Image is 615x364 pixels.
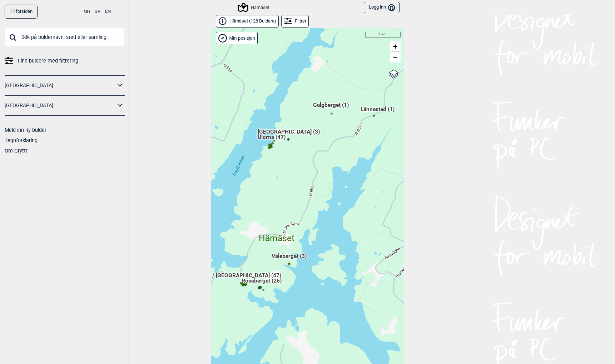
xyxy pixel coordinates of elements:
[258,128,320,141] span: [GEOGRAPHIC_DATA] (3)
[229,18,276,24] span: Härnäset ( 128 Buldere )
[272,252,307,266] span: Valeberget (3)
[105,5,111,19] button: EN
[5,28,125,46] input: Søk på buldernavn, sted eller samling
[393,42,397,51] span: +
[387,66,401,82] a: Layers
[376,115,380,119] div: Lännestad (1)
[274,225,279,229] div: Härnäset
[5,127,46,133] a: Meld inn ny bulder
[5,138,38,143] a: Tegnforklaring
[390,41,401,52] a: Zoom in
[5,5,38,19] a: Til forsiden
[329,110,333,115] div: Galgberget (1)
[281,15,309,28] div: Filtrer
[5,148,28,154] a: Om Gryttr
[5,56,125,66] a: Finn buldere med filtrering
[5,80,115,91] a: [GEOGRAPHIC_DATA]
[390,52,401,63] a: Zoom out
[259,286,264,290] div: Röseberget (26)
[216,32,258,44] div: Vis min posisjon
[258,133,286,147] span: Ulorna (47)
[95,5,100,19] button: SV
[364,2,399,14] button: Logg inn
[216,15,279,28] a: Härnäset (128 Buldere)
[18,56,78,66] span: Finn buldere med filtrering
[5,100,115,111] a: [GEOGRAPHIC_DATA]
[242,277,282,290] span: Röseberget (26)
[361,105,395,119] span: Lännestad (1)
[287,137,291,141] div: [GEOGRAPHIC_DATA] (3)
[204,271,281,285] span: Ed / [GEOGRAPHIC_DATA] (47)
[84,5,90,19] button: NO
[287,261,291,266] div: Valeberget (3)
[393,53,397,61] span: −
[313,101,349,115] span: Galgberget (1)
[365,32,401,38] div: 1 km
[269,143,274,147] div: Ulorna (47)
[241,281,245,285] div: Ed / [GEOGRAPHIC_DATA] (47)
[239,3,269,12] div: Härnäset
